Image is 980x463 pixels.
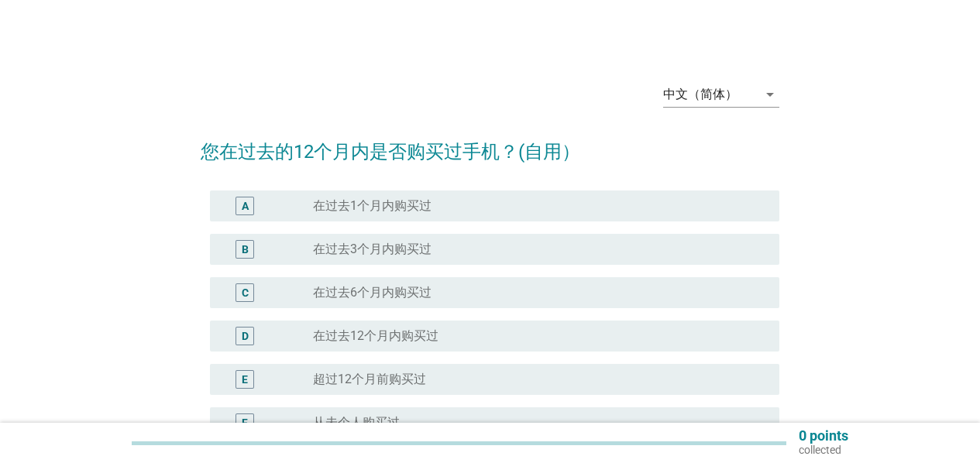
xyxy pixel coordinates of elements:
[242,372,248,388] div: E
[313,372,426,387] label: 超过12个月前购买过
[201,122,779,166] h2: 您在过去的12个月内是否购买过手机？(自用）
[242,242,249,258] div: B
[313,242,432,257] label: 在过去3个月内购买过
[242,328,249,345] div: D
[761,85,779,104] i: arrow_drop_down
[242,285,249,301] div: C
[313,285,432,300] label: 在过去6个月内购买过
[242,415,248,431] div: F
[799,443,848,457] p: collected
[242,198,249,214] div: A
[313,328,438,344] label: 在过去12个月内购买过
[799,429,848,443] p: 0 points
[313,415,400,430] label: 从未个人购买过
[313,198,432,214] label: 在过去1个月内购买过
[663,87,738,101] div: 中文（简体）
